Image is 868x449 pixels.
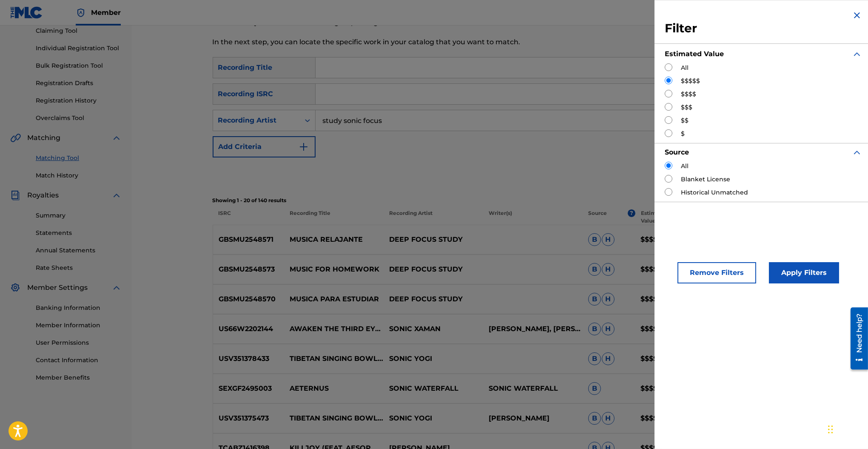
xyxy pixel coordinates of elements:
[588,293,601,306] span: B
[635,324,688,334] p: $$$$$
[299,142,309,152] img: 9d2ae6d4665cec9f34b9.svg
[213,413,285,423] p: USV351375473
[635,264,688,275] p: $$$$$
[384,354,483,364] p: SONIC YOGI
[769,262,839,283] button: Apply Filters
[602,352,615,365] span: H
[36,338,122,347] a: User Permissions
[825,408,868,449] iframe: Chat Widget
[681,63,689,72] label: All
[384,235,483,245] p: DEEP FOCUS STUDY
[111,133,122,143] img: expand
[10,283,20,293] img: Member Settings
[588,352,601,365] span: B
[588,323,601,335] span: B
[602,233,615,246] span: H
[681,90,696,99] label: $$$$
[36,373,122,382] a: Member Benefits
[384,324,483,334] p: SONIC XAMAN
[284,209,383,225] p: Recording Title
[218,115,295,126] div: Recording Artist
[681,77,700,86] label: $$$$$
[384,383,483,394] p: SONIC WATERFALL
[36,171,122,180] a: Match History
[213,136,316,157] button: Add Criteria
[677,262,756,283] button: Remove Filters
[384,209,483,225] p: Recording Artist
[213,209,284,225] p: ISRC
[635,413,688,423] p: $$$$$
[10,6,43,19] img: MLC Logo
[628,209,635,217] span: ?
[665,50,724,58] strong: Estimated Value
[111,190,122,200] img: expand
[213,294,285,304] p: GBSMU2548570
[665,148,689,156] strong: Source
[36,246,122,255] a: Annual Statements
[483,324,583,334] p: [PERSON_NAME], [PERSON_NAME]
[588,412,601,425] span: B
[641,209,680,225] p: Estimated Value
[36,356,122,365] a: Contact Information
[602,323,615,335] span: H
[111,283,122,293] img: expand
[213,197,788,204] p: Showing 1 - 20 of 140 results
[36,26,122,35] a: Claiming Tool
[681,188,748,197] label: Historical Unmatched
[681,162,689,171] label: All
[36,303,122,312] a: Banking Information
[36,114,122,123] a: Overclaims Tool
[588,233,601,246] span: B
[27,133,60,143] span: Matching
[36,321,122,330] a: Member Information
[635,354,688,364] p: $$$$$
[602,293,615,306] span: H
[10,190,20,200] img: Royalties
[852,147,862,157] img: expand
[284,413,384,423] p: TIBETAN SINGING BOWLS - F# HEART CHAKRA - RELAXATION AND MEDITATION
[10,133,21,143] img: Matching
[36,263,122,272] a: Rate Sheets
[635,235,688,245] p: $$$$$
[483,383,583,394] p: SONIC WATERFALL
[635,383,688,394] p: $$$$$
[844,304,868,373] iframe: Resource Center
[602,263,615,276] span: H
[213,354,285,364] p: USV351378433
[36,211,122,220] a: Summary
[36,229,122,237] a: Statements
[284,383,384,394] p: AETERNUS
[665,21,862,36] h3: Filter
[384,413,483,423] p: SONIC YOGI
[852,49,862,59] img: expand
[852,10,862,20] img: close
[213,383,285,394] p: SEXGF2495003
[27,190,59,200] span: Royalties
[483,209,583,225] p: Writer(s)
[91,8,121,17] span: Member
[284,294,384,304] p: MUSICA PARA ESTUDIAR
[588,382,601,395] span: B
[681,103,692,112] label: $$$
[384,264,483,275] p: DEEP FOCUS STUDY
[213,264,285,275] p: GBSMU2548573
[588,263,601,276] span: B
[284,264,384,275] p: MUSIC FOR HOMEWORK
[213,57,788,192] form: Search Form
[681,116,689,125] label: $$
[213,235,285,245] p: GBSMU2548571
[602,412,615,425] span: H
[213,37,655,47] p: In the next step, you can locate the specific work in your catalog that you want to match.
[36,154,122,163] a: Matching Tool
[36,44,122,53] a: Individual Registration Tool
[483,413,583,423] p: [PERSON_NAME]
[36,79,122,88] a: Registration Drafts
[284,324,384,334] p: AWAKEN THE THIRD EYE CHAKRA
[76,8,86,18] img: Top Rightsholder
[635,294,688,304] p: $$$$$
[284,235,384,245] p: MUSICA RELAJANTE
[828,417,833,442] div: Drag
